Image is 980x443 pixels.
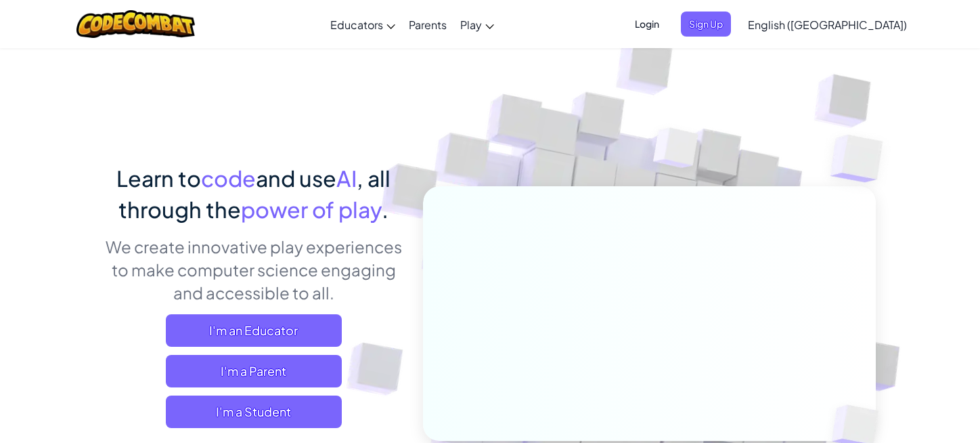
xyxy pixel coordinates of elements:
[76,10,195,38] img: CodeCombat logo
[460,18,482,32] span: Play
[681,12,731,37] button: Sign Up
[627,12,667,37] button: Login
[166,396,342,428] button: I'm a Student
[166,355,342,387] a: I'm a Parent
[628,101,726,202] img: Overlap cubes
[330,18,383,32] span: Educators
[748,18,907,32] span: English ([GEOGRAPHIC_DATA])
[803,102,920,216] img: Overlap cubes
[402,6,453,43] a: Parents
[256,165,336,192] span: and use
[741,6,914,43] a: English ([GEOGRAPHIC_DATA])
[336,165,357,192] span: AI
[382,196,388,223] span: .
[116,165,201,192] span: Learn to
[104,235,403,304] p: We create innovative play experiences to make computer science engaging and accessible to all.
[201,165,256,192] span: code
[241,196,382,223] span: power of play
[324,6,402,43] a: Educators
[453,6,501,43] a: Play
[166,314,342,347] a: I'm an Educator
